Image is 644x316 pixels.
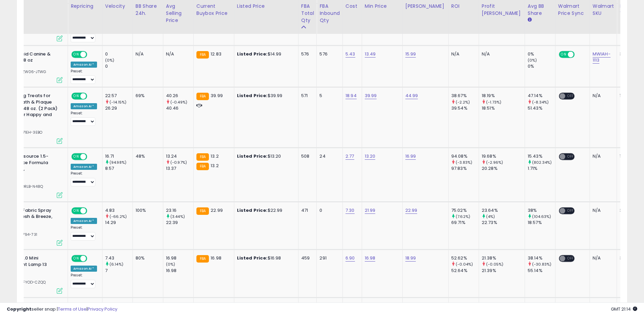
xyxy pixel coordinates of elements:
small: (-0.49%) [170,99,187,105]
div: 20.28% [482,165,525,172]
div: 16.71 [105,153,133,159]
a: 18.99 [405,255,416,262]
div: seller snap | | [7,306,117,313]
span: 16.98 [211,255,221,261]
div: N/A [482,51,520,57]
div: 7.43 [105,255,133,261]
div: 22.57 [105,93,133,99]
div: 23.64% [482,207,525,213]
div: 15.43% [528,153,555,159]
div: 51.43% [528,105,555,111]
b: Listed Price: [237,51,268,57]
div: Velocity [105,3,130,10]
div: $16.98 [237,255,293,261]
div: 3438.30 [620,207,638,213]
div: Preset: [71,69,97,84]
span: OFF [574,51,585,57]
div: 16.98 [166,255,193,261]
div: FBA inbound Qty [319,3,340,24]
div: BB Share 24h. [136,3,160,17]
small: (0%) [528,58,537,63]
a: 16.98 [365,255,376,262]
div: 0% [528,63,555,69]
div: Walmart SKU [593,3,614,17]
div: Walmart Price Sync [558,3,587,17]
span: ON [72,51,80,57]
b: Listed Price: [237,207,268,213]
small: (-14.15%) [110,99,126,105]
a: Privacy Policy [88,306,117,312]
div: 38.14% [528,255,555,261]
small: FBA [196,207,209,215]
span: 13.2 [211,153,219,159]
div: 571 [301,93,312,99]
div: 0 [105,63,133,69]
small: (-2.2%) [456,99,470,105]
div: 8.57 [105,165,133,172]
span: OFF [565,93,576,99]
small: FBA [196,93,209,100]
div: FBA Total Qty [301,3,314,24]
div: $14.99 [237,51,293,57]
span: | SKU: OR-FYOD-CZQQ [1,279,46,285]
small: FBA [196,153,209,161]
span: 13.2 [211,162,219,169]
div: 97.83% [451,165,479,172]
div: Amazon AI * [71,218,97,224]
div: $22.99 [237,207,293,213]
span: ON [72,208,80,213]
a: 15.99 [405,51,416,58]
small: (-8.34%) [532,99,549,105]
div: Preset: [71,111,97,126]
strong: Copyright [7,306,31,312]
div: 0 [105,51,133,57]
div: N/A [593,153,612,159]
div: 21.38% [482,255,525,261]
span: ON [559,51,568,57]
a: 7.30 [345,207,355,214]
div: Profit [PERSON_NAME] [482,3,522,17]
span: OFF [565,208,576,213]
a: 22.99 [405,207,418,214]
small: FBA [196,51,209,59]
div: 5 [319,93,337,99]
div: 69.71% [451,220,479,226]
div: 0% [528,51,555,57]
div: 576 [319,51,337,57]
div: 23.16 [166,207,193,213]
div: 471 [301,207,312,213]
small: (94.98%) [110,160,126,165]
div: 55.14% [528,268,555,274]
a: 39.99 [365,92,377,99]
small: (-0.97%) [170,160,187,165]
span: ON [72,93,80,99]
div: Avg BB Share [528,3,552,17]
a: MWIAH-1113 [593,51,611,64]
small: Avg BB Share. [528,17,532,23]
div: 75.02% [451,207,479,213]
small: (-0.05%) [486,262,503,267]
div: 100% [136,207,158,213]
small: (104.63%) [532,214,551,219]
div: Preset: [71,225,97,241]
span: OFF [565,154,576,160]
div: Amazon AI * [71,266,97,272]
small: (7.62%) [456,214,470,219]
div: Preset: [71,27,97,42]
span: OFF [86,256,97,262]
div: 22.73% [482,220,525,226]
div: 19.68% [482,153,525,159]
a: Terms of Use [58,306,87,312]
small: (0%) [105,58,115,63]
span: 39.99 [211,92,223,99]
div: Amazon AI * [71,62,97,68]
div: 22.39 [166,220,193,226]
div: 21.39% [482,268,525,274]
div: 291 [319,255,337,261]
small: (6.14%) [110,262,123,267]
div: 459 [301,255,312,261]
b: Listed Price: [237,92,268,99]
div: Listed Price [237,3,295,10]
div: 10814.74 [620,93,638,99]
span: OFF [86,51,97,57]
